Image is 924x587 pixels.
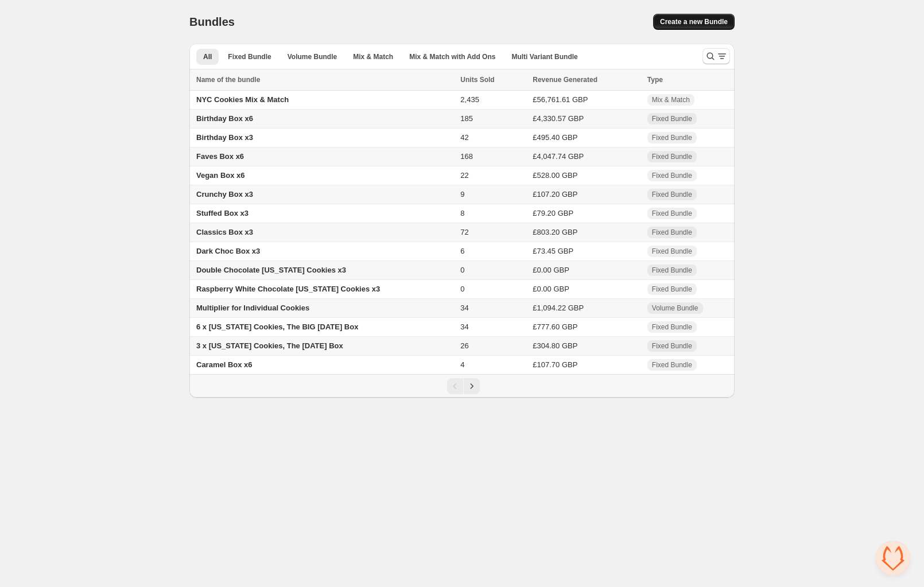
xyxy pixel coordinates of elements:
span: Multiplier for Individual Cookies [196,304,309,312]
button: Next [464,378,480,394]
span: Birthday Box x6 [196,114,253,123]
span: 185 [460,114,473,123]
span: Mix & Match [353,52,393,61]
span: Fixed Bundle [652,360,692,370]
span: 6 x [US_STATE] Cookies, The BIG [DATE] Box [196,322,358,331]
span: £107.20 GBP [533,190,577,199]
span: £803.20 GBP [533,228,577,236]
span: Fixed Bundle [652,285,692,294]
span: Volume Bundle [288,52,337,61]
span: 34 [460,322,468,331]
h1: Bundles [189,15,235,29]
span: 168 [460,152,473,161]
span: £4,330.57 GBP [533,114,584,123]
span: £1,094.22 GBP [533,304,584,312]
span: 22 [460,171,468,180]
span: 8 [460,209,464,217]
button: Units Sold [460,74,506,85]
span: £107.70 GBP [533,360,577,369]
span: Fixed Bundle [652,171,692,180]
span: £495.40 GBP [533,133,577,142]
span: Units Sold [460,74,494,85]
span: Fixed Bundle [652,247,692,256]
span: Fixed Bundle [228,52,271,61]
span: 0 [460,266,464,274]
span: 3 x [US_STATE] Cookies, The [DATE] Box [196,341,343,350]
span: Fixed Bundle [652,133,692,142]
span: Create a new Bundle [660,17,728,26]
span: £73.45 GBP [533,247,573,255]
button: Create a new Bundle [653,14,735,30]
span: Vegan Box x6 [196,171,245,180]
span: Stuffed Box x3 [196,209,249,217]
div: Open chat [876,541,910,576]
span: Multi Variant Bundle [511,52,577,61]
span: £304.80 GBP [533,341,577,350]
span: 42 [460,133,468,142]
button: Revenue Generated [533,74,609,85]
span: £528.00 GBP [533,171,577,180]
span: Birthday Box x3 [196,133,253,142]
span: Fixed Bundle [652,190,692,199]
span: Classics Box x3 [196,228,253,236]
button: Search and filter results [702,48,730,64]
span: Faves Box x6 [196,152,244,161]
span: Fixed Bundle [652,266,692,275]
span: 26 [460,341,468,350]
span: Mix & Match [652,95,690,104]
span: 6 [460,247,464,255]
span: 72 [460,228,468,236]
span: £0.00 GBP [533,285,569,293]
span: Caramel Box x6 [196,360,253,369]
span: Dark Choc Box x3 [196,247,260,255]
span: Fixed Bundle [652,322,692,332]
span: £0.00 GBP [533,266,569,274]
span: Crunchy Box x3 [196,190,253,199]
span: Double Chocolate [US_STATE] Cookies x3 [196,266,346,274]
span: Fixed Bundle [652,152,692,161]
span: 0 [460,285,464,293]
span: £4,047.74 GBP [533,152,584,161]
span: NYC Cookies Mix & Match [196,95,289,104]
div: Type [647,74,728,85]
span: 2,435 [460,95,479,104]
nav: Pagination [189,374,735,398]
span: Fixed Bundle [652,114,692,123]
span: 34 [460,304,468,312]
span: Fixed Bundle [652,209,692,218]
span: Volume Bundle [652,304,698,313]
span: Fixed Bundle [652,228,692,237]
span: Raspberry White Chocolate [US_STATE] Cookies x3 [196,285,380,293]
span: Fixed Bundle [652,341,692,351]
span: £777.60 GBP [533,322,577,331]
span: 4 [460,360,464,369]
span: Revenue Generated [533,74,597,85]
span: £79.20 GBP [533,209,573,217]
div: Name of the bundle [196,74,453,85]
span: 9 [460,190,464,199]
span: £56,761.61 GBP [533,95,588,104]
span: All [203,52,212,61]
span: Mix & Match with Add Ons [409,52,495,61]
